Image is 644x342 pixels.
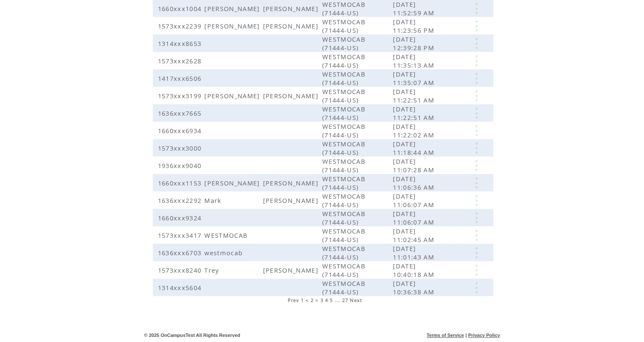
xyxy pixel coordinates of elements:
[322,192,365,209] span: WESTMOCAB (71444-US)
[330,297,333,303] a: 5
[158,144,204,152] span: 1573xxx3000
[322,227,365,244] span: WESTMOCAB (71444-US)
[144,333,240,338] span: © 2025 OnCampusText All Rights Reserved
[263,91,321,100] span: [PERSON_NAME]
[322,140,365,157] span: WESTMOCAB (71444-US)
[158,109,204,117] span: 1636xxx7665
[204,231,249,239] span: WESTMOCAB
[322,105,365,122] span: WESTMOCAB (71444-US)
[393,227,436,244] span: [DATE] 11:02:45 AM
[263,4,321,13] span: [PERSON_NAME]
[263,22,321,30] span: [PERSON_NAME]
[158,57,204,65] span: 1573xxx2628
[158,196,204,205] span: 1636xxx2292
[322,244,365,261] span: WESTMOCAB (71444-US)
[204,248,245,257] span: westmocab
[288,297,299,303] a: Prev
[204,196,223,205] span: Mark
[322,174,365,191] span: WESTMOCAB (71444-US)
[263,196,321,205] span: [PERSON_NAME]
[342,297,349,303] a: 27
[350,297,362,303] a: Next
[465,333,467,338] span: |
[158,74,204,83] span: 1417xxx6506
[204,91,262,100] span: [PERSON_NAME]
[322,70,365,87] span: WESTMOCAB (71444-US)
[393,262,436,279] span: [DATE] 10:40:18 AM
[393,105,436,122] span: [DATE] 11:22:51 AM
[306,297,319,303] span: < 2 >
[158,4,204,13] span: 1660xxx1004
[263,266,321,274] span: [PERSON_NAME]
[322,122,365,139] span: WESTMOCAB (71444-US)
[322,87,365,104] span: WESTMOCAB (71444-US)
[158,126,204,135] span: 1660xxx6934
[426,333,464,338] a: Terms of Service
[321,297,323,303] a: 3
[325,297,328,303] a: 4
[393,140,436,157] span: [DATE] 11:18:44 AM
[158,161,204,170] span: 1936xxx9040
[393,174,436,191] span: [DATE] 11:06:36 AM
[263,179,321,187] span: [PERSON_NAME]
[204,22,262,30] span: [PERSON_NAME]
[322,35,365,52] span: WESTMOCAB (71444-US)
[393,192,436,209] span: [DATE] 11:06:07 AM
[393,52,436,69] span: [DATE] 11:35:13 AM
[204,266,221,274] span: Trey
[393,122,436,139] span: [DATE] 11:22:02 AM
[204,179,262,187] span: [PERSON_NAME]
[335,297,341,303] span: ...
[322,52,365,69] span: WESTMOCAB (71444-US)
[322,262,365,279] span: WESTMOCAB (71444-US)
[393,209,436,226] span: [DATE] 11:06:07 AM
[158,179,204,187] span: 1660xxx1153
[393,87,436,104] span: [DATE] 11:22:51 AM
[468,333,500,338] a: Privacy Policy
[158,214,204,222] span: 1660xxx9324
[158,248,204,257] span: 1636xxx6703
[322,157,365,174] span: WESTMOCAB (71444-US)
[158,22,204,30] span: 1573xxx2239
[393,70,436,87] span: [DATE] 11:35:07 AM
[322,279,365,296] span: WESTMOCAB (71444-US)
[322,209,365,226] span: WESTMOCAB (71444-US)
[393,244,436,261] span: [DATE] 11:01:43 AM
[393,35,436,52] span: [DATE] 12:39:28 PM
[322,17,365,34] span: WESTMOCAB (71444-US)
[393,279,436,296] span: [DATE] 10:36:38 AM
[204,4,262,13] span: [PERSON_NAME]
[393,17,436,34] span: [DATE] 11:23:56 PM
[393,157,436,174] span: [DATE] 11:07:28 AM
[158,231,204,239] span: 1573xxx3417
[301,297,304,303] a: 1
[158,91,204,100] span: 1573xxx3199
[158,283,204,292] span: 1314xxx5604
[158,266,204,274] span: 1573xxx8240
[158,39,204,48] span: 1314xxx8653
